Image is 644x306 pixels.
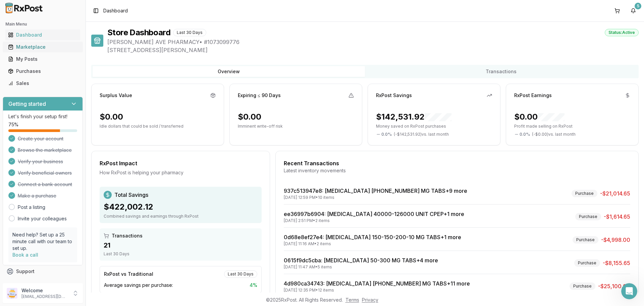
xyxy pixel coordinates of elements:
[284,218,464,223] div: [DATE] 2:51 PM • 2 items
[103,7,128,14] span: Dashboard
[18,204,45,211] a: Post a listing
[394,132,449,137] span: ( - $142,531.92 ) vs. last month
[33,8,46,15] p: Active
[173,29,206,36] div: Last 30 Days
[362,297,378,303] a: Privacy
[3,78,83,89] button: Sales
[100,159,262,167] div: RxPost Impact
[5,91,110,132] div: I got a response back they are saying since there isn't to many people posting it that for 10 x $...
[284,195,467,200] div: [DATE] 12:59 PM • 10 items
[11,95,105,128] div: I got a response back they are saying since there isn't to many people posting it that for 10 x $...
[574,259,600,267] div: Purchase
[7,288,17,299] img: User avatar
[376,124,492,129] p: Money saved on RxPost purchases
[8,100,46,108] h3: Getting started
[514,112,565,122] div: $0.00
[18,158,63,165] span: Verify your business
[100,124,216,129] p: Idle dollars that could be sold / transferred
[68,153,129,168] div: no one can do $2000
[18,147,72,154] span: Browse the marketplace
[5,70,110,91] div: You only need the [MEDICAL_DATA] correct?Add reaction
[105,3,118,15] button: Home
[107,46,639,54] span: [STREET_ADDRESS][PERSON_NAME]
[18,135,63,142] span: Create your account
[114,191,148,199] span: Total Savings
[605,29,639,36] div: Status: Active
[107,27,170,38] h1: Store Dashboard
[8,113,77,120] p: Let's finish your setup first!
[601,236,630,244] span: -$4,998.00
[603,259,630,267] span: -$8,155.65
[8,32,77,38] div: Dashboard
[5,41,80,53] a: Marketplace
[365,66,637,77] button: Transactions
[5,173,110,207] div: I tried only 3 places have them in stock and they see the each other had them posted for around t...
[600,189,630,198] span: -$21,014.65
[284,159,630,167] div: Recent Transactions
[5,16,129,49] div: Manuel says…
[5,138,129,153] div: SAM says…
[104,241,258,250] div: 21
[100,169,262,176] div: How RxPost is helping your pharmacy
[115,142,123,148] div: yes
[284,280,470,287] a: 4d980ca34743: [MEDICAL_DATA] [PHONE_NUMBER] MG TABS+11 more
[93,66,365,77] button: Overview
[104,214,258,219] div: Combined savings and earnings through RxPost
[6,206,128,217] textarea: Message…
[5,29,80,41] a: Dashboard
[5,173,129,213] div: Manuel says…
[32,220,37,225] button: Gif picker
[3,42,83,52] button: Marketplace
[5,153,129,173] div: SAM says…
[21,287,68,294] p: Welcome
[5,49,129,70] div: SAM says…
[115,217,126,228] button: Send a message…
[376,92,412,99] div: RxPost Savings
[514,92,552,99] div: RxPost Earnings
[5,53,80,65] a: My Posts
[250,282,257,289] span: 4 %
[570,282,595,290] div: Purchase
[520,132,530,137] span: 0.0 %
[10,220,16,225] button: Upload attachment
[621,283,637,299] iframe: Intercom live chat
[532,132,576,137] span: ( - $0.00 ) vs. last month
[100,112,123,122] div: $0.00
[112,232,143,239] span: Transactions
[3,277,83,290] button: Feedback
[11,177,105,203] div: I tried only 3 places have them in stock and they see the each other had them posted for around t...
[238,92,281,99] div: Expiring ≤ 90 Days
[104,251,258,257] div: Last 30 Days
[103,7,128,14] nav: breadcrumb
[224,270,257,278] div: Last 30 Days
[284,234,461,241] a: 0d68e8ef27e4: [MEDICAL_DATA] 150-150-200-10 MG TABS+1 more
[238,112,261,122] div: $0.00
[284,288,470,293] div: [DATE] 12:35 PM • 12 items
[18,170,72,176] span: Verify beneficial owners
[604,213,630,221] span: -$1,614.65
[8,80,77,87] div: Sales
[5,21,80,27] h2: Main Menu
[345,297,359,303] a: Terms
[575,213,601,220] div: Purchase
[376,112,451,122] div: $142,531.92
[238,124,354,129] p: Imminent write-off risk
[16,280,39,287] span: Feedback
[5,91,129,138] div: Manuel says…
[573,236,598,244] div: Purchase
[18,181,72,188] span: Connect a bank account
[104,202,258,212] div: $422,002.12
[5,77,80,89] a: Sales
[8,56,77,62] div: My Posts
[21,220,26,225] button: Emoji picker
[572,190,597,197] div: Purchase
[514,124,630,129] p: Profit made selling on RxPost
[21,294,68,299] p: [EMAIL_ADDRESS][DOMAIN_NAME]
[104,282,173,289] span: Average savings per purchase:
[107,38,639,46] span: [PERSON_NAME] AVE PHARMACY • # 1073099776
[3,54,83,64] button: My Posts
[8,44,77,50] div: Marketplace
[18,215,67,222] a: Invite your colleagues
[598,282,630,290] span: -$25,100.00
[8,121,18,128] span: 75 %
